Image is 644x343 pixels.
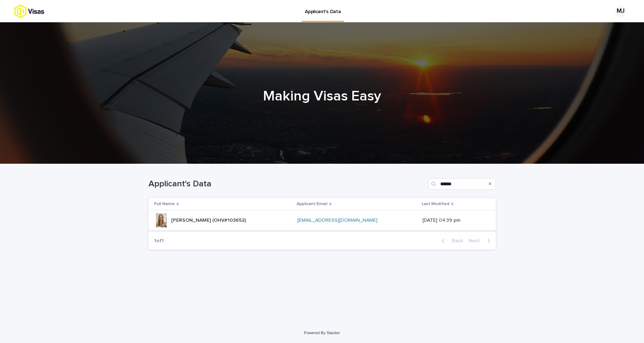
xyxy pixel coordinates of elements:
[304,331,340,335] a: Powered By Stacker
[297,218,377,223] a: [EMAIL_ADDRESS][DOMAIN_NAME]
[14,4,69,18] img: tx8HrbJQv2PFQx4TXEq5
[171,216,247,223] p: [PERSON_NAME] (OHV#103652)
[297,200,327,208] p: Applicant Email
[149,179,426,189] h1: Applicant's Data
[448,238,463,243] span: Back
[149,232,169,250] p: 1 of 1
[466,238,496,244] button: Next
[149,210,496,231] tr: [PERSON_NAME] (OHV#103652)[PERSON_NAME] (OHV#103652) [EMAIL_ADDRESS][DOMAIN_NAME] [DATE] 04:39 pm
[615,6,626,17] div: MJ
[422,200,449,208] p: Last Modified
[436,238,466,244] button: Back
[422,217,484,223] p: [DATE] 04:39 pm
[154,200,175,208] p: Full Name
[429,178,496,190] input: Search
[469,238,484,243] span: Next
[149,88,496,105] h1: Making Visas Easy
